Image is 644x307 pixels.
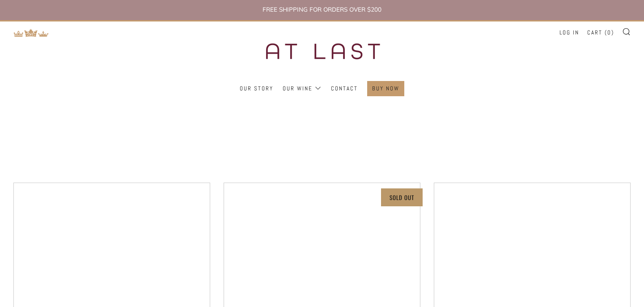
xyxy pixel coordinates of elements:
a: Buy Now [372,81,399,96]
span: 0 [607,29,611,36]
img: three kings wine merchants [244,21,400,81]
img: Return to TKW Merchants [13,29,49,37]
a: Our Story [240,81,273,96]
a: Contact [331,81,358,96]
a: Cart (0) [587,26,614,40]
p: Sold Out [390,192,414,203]
a: Return to TKW Merchants [13,28,49,36]
a: Our Wine [283,81,322,96]
a: Log in [559,26,579,40]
